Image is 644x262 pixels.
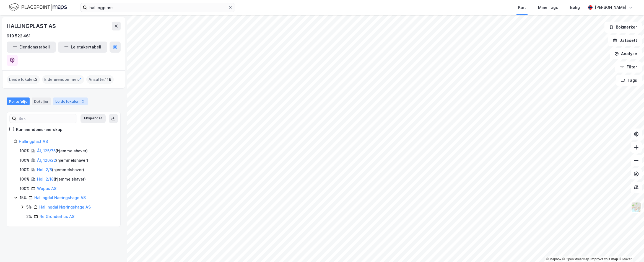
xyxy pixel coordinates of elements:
[604,22,642,33] button: Bokmerker
[20,185,30,192] div: 100%
[616,235,644,262] div: Kontrollprogram for chat
[20,157,30,164] div: 100%
[42,75,84,84] div: Eide eiendommer :
[608,35,642,46] button: Datasett
[80,114,106,123] button: Ekspander
[616,235,644,262] iframe: Chat Widget
[86,75,114,84] div: Ansatte :
[570,4,580,11] div: Bolig
[87,3,228,12] input: Søk på adresse, matrikkel, gårdeiere, leietakere eller personer
[37,148,88,154] div: ( hjemmelshaver )
[20,194,27,201] div: 15%
[20,166,30,173] div: 100%
[595,4,626,11] div: [PERSON_NAME]
[37,177,54,181] a: Hol, 2/18
[40,214,74,219] a: Re Gründerhus AS
[105,76,111,83] span: 119
[7,97,30,105] div: Portefølje
[7,42,56,53] button: Eiendomstabell
[7,75,40,84] div: Leide lokaler :
[34,195,86,200] a: Hallingdal Næringshage AS
[631,202,642,212] img: Z
[538,4,558,11] div: Mine Tags
[9,2,67,12] img: logo.f888ab2527a4732fd821a326f86c7f29.svg
[7,22,57,30] div: HALLINGPLAST AS
[546,257,561,261] a: Mapbox
[39,205,91,209] a: Hallingdal Næringshage AS
[610,48,642,59] button: Analyse
[37,166,84,173] div: ( hjemmelshaver )
[35,76,38,83] span: 2
[7,33,31,39] div: 919 522 461
[37,158,56,163] a: Ål, 126/22
[79,76,82,83] span: 4
[26,213,32,220] div: 2%
[58,42,107,53] button: Leietakertabell
[16,126,63,133] div: Kun eiendoms-eierskap
[80,99,85,104] div: 2
[616,75,642,86] button: Tags
[562,257,589,261] a: OpenStreetMap
[37,148,56,153] a: Ål, 125/75
[591,257,618,261] a: Improve this map
[518,4,526,11] div: Kart
[16,114,77,123] input: Søk
[20,148,30,154] div: 100%
[53,97,88,105] div: Leide lokaler
[37,167,52,172] a: Hol, 2/8
[37,176,86,183] div: ( hjemmelshaver )
[615,61,642,73] button: Filter
[37,157,88,164] div: ( hjemmelshaver )
[19,139,48,144] a: Hallingplast AS
[26,204,32,210] div: 5%
[37,186,56,191] a: Wopas AS
[20,176,30,183] div: 100%
[32,97,51,105] div: Detaljer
